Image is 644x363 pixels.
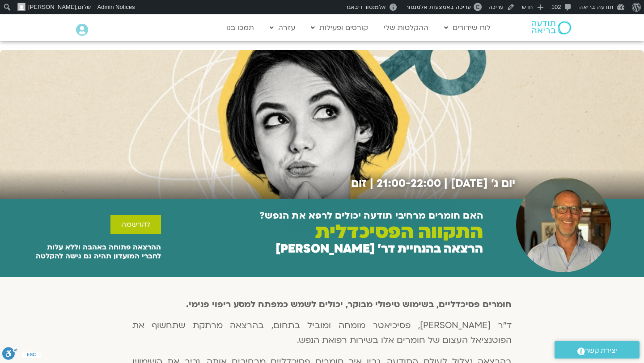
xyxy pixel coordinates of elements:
a: תמכו בנו [222,19,258,36]
span: להרשמה [121,220,150,228]
a: קורסים ופעילות [306,19,373,36]
h2: הרצאה בהנחיית דר׳ [PERSON_NAME] [275,242,483,256]
span: יצירת קשר [585,345,617,357]
img: Untitled design (4) [516,177,611,272]
h2: האם חומרים מרחיבי תודעה יכולים לרפא את הנפש? [259,211,483,221]
strong: חומרים פסיכדליים, בשימוש טיפולי מבוקר, יכולים לשמש כמפתח למסע ריפוי פנימי. [186,299,512,310]
h2: התקווה הפסיכדלית [315,221,483,243]
img: תודעה בריאה [532,21,571,34]
a: לוח שידורים [440,19,495,36]
span: עריכה באמצעות אלמנטור [406,4,470,10]
a: עזרה [265,19,300,36]
span: [PERSON_NAME] [28,4,76,10]
a: ההקלטות שלי [379,19,433,36]
p: ד"ר [PERSON_NAME], פסיכיאטר מומחה ומוביל בתחום, בהרצאה מרתקת שתחשוף את הפוטנציאל העצום של חומרים ... [132,318,512,348]
a: להרשמה [110,215,161,234]
a: יצירת קשר [555,341,640,359]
